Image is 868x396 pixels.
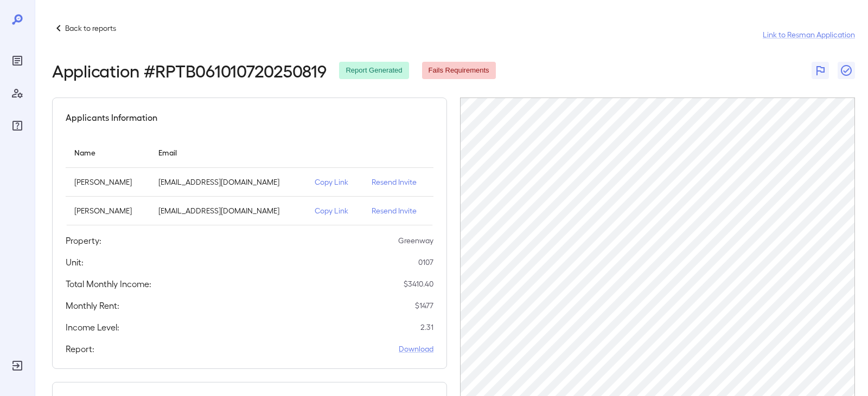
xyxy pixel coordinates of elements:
[404,278,433,289] p: $ 3410.40
[398,235,433,246] p: Greenway
[339,66,409,76] span: Report Generated
[422,66,496,76] span: Fails Requirements
[9,85,26,102] div: Manage Users
[66,277,151,290] h5: Total Monthly Income:
[372,205,425,216] p: Resend Invite
[74,177,141,187] p: [PERSON_NAME]
[66,321,119,334] h5: Income Level:
[415,300,433,311] p: $ 1477
[420,322,433,333] p: 2.31
[66,234,101,247] h5: Property:
[66,137,433,225] table: simple table
[315,177,355,187] p: Copy Link
[763,29,855,40] a: Link to Resman Application
[65,23,116,34] p: Back to reports
[66,299,119,312] h5: Monthly Rent:
[74,205,141,216] p: [PERSON_NAME]
[9,117,26,134] div: FAQ
[9,52,26,69] div: Reports
[66,342,94,355] h5: Report:
[52,61,326,80] h2: Application # RPTB061010720250819
[66,137,150,168] th: Name
[66,256,84,269] h5: Unit:
[399,343,433,354] a: Download
[315,205,355,216] p: Copy Link
[418,257,433,268] p: 0107
[372,177,425,187] p: Resend Invite
[158,177,297,187] p: [EMAIL_ADDRESS][DOMAIN_NAME]
[150,137,305,168] th: Email
[66,111,157,124] h5: Applicants Information
[812,62,829,79] button: Flag Report
[838,62,855,79] button: Close Report
[9,357,26,374] div: Log Out
[158,205,297,216] p: [EMAIL_ADDRESS][DOMAIN_NAME]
